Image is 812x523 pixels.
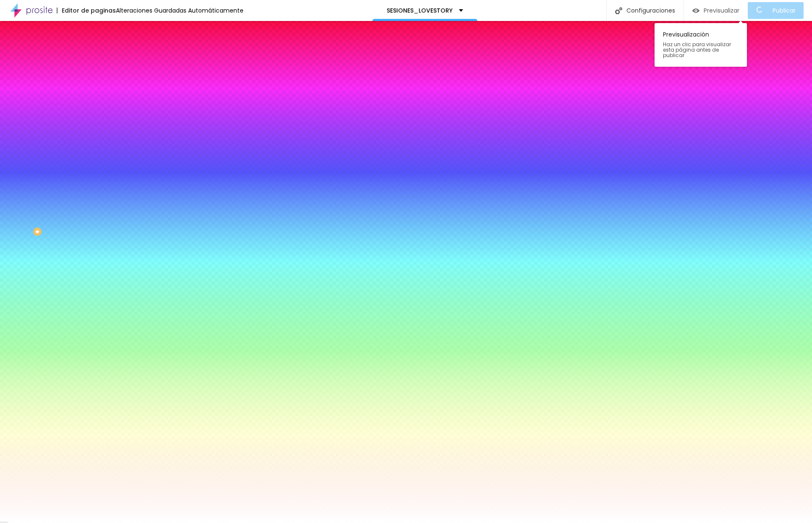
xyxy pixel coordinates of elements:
[387,8,453,13] p: SESIONES_LOVESTORY
[663,42,739,58] span: Haz un clic para visualizar esta página antes de publicar
[655,23,747,67] div: Previsualización
[615,7,622,14] img: Icone
[57,8,116,13] div: Editor de paginas
[704,7,739,14] span: Previsualizar
[116,8,244,13] div: Alteraciones Guardadas Automáticamente
[692,7,699,14] img: view-1.svg
[773,7,796,14] span: Publicar
[684,2,748,19] button: Previsualizar
[748,2,804,19] button: Publicar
